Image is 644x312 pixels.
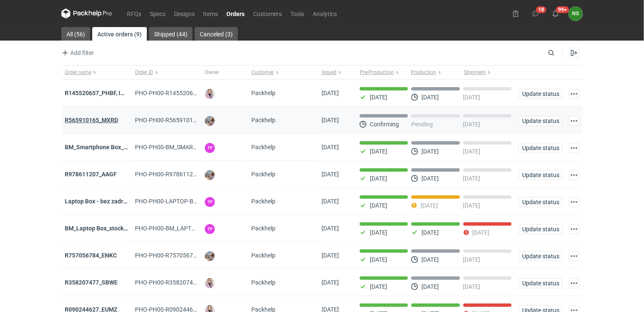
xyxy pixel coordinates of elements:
[322,198,339,205] span: 04/09/2025
[322,279,339,286] span: 01/09/2025
[370,283,387,290] p: [DATE]
[463,283,481,290] p: [DATE]
[569,251,579,261] button: Actions
[411,121,433,128] p: Pending
[149,27,193,41] a: Shipped (44)
[370,202,387,209] p: [DATE]
[409,66,462,79] button: Production
[322,225,339,232] span: 04/09/2025
[464,69,486,76] span: Shipment
[463,175,481,182] p: [DATE]
[61,8,112,19] svg: Packhelp Pro
[370,175,387,182] p: [DATE]
[360,69,394,76] span: Pre-Production
[251,279,275,286] span: Packhelp
[61,27,90,41] a: All (56)
[251,90,275,96] span: Packhelp
[463,148,481,155] p: [DATE]
[65,90,132,96] a: R145520657_PHBF, IDBY
[251,144,275,151] span: Packhelp
[135,252,217,259] span: PHO-PH00-R757056784_ENKC
[463,121,481,128] p: [DATE]
[205,170,215,180] img: Michał Palasek
[370,229,387,236] p: [DATE]
[170,8,199,19] a: Designs
[463,202,481,209] p: [DATE]
[65,198,157,205] a: Laptop Box - bez zadruku - stock 3
[61,66,132,79] button: Order name
[322,90,339,96] span: 16/09/2025
[370,121,399,128] p: Confirming
[569,278,579,288] button: Actions
[222,8,249,19] a: Orders
[569,89,579,99] button: Actions
[308,8,341,19] a: Analytics
[518,170,562,180] button: Update status
[251,225,275,232] span: Packhelp
[522,91,559,97] span: Update status
[92,27,147,41] a: Active orders (9)
[569,224,579,234] button: Actions
[421,202,438,209] p: [DATE]
[205,116,215,126] img: Michał Palasek
[463,94,481,101] p: [DATE]
[205,143,215,153] figcaption: TP
[199,8,222,19] a: Items
[518,197,562,207] button: Update status
[123,8,146,19] a: RFQs
[473,229,490,236] p: [DATE]
[546,48,573,58] input: Search
[135,144,260,151] span: PHO-PH00-BM_SMARTPHONE-BOX_STOCK_06
[569,7,583,21] div: Natalia Stępak
[569,197,579,207] button: Actions
[205,251,215,261] img: Michał Palasek
[205,224,215,234] figcaption: TP
[65,144,147,151] a: BM_Smartphone Box_stock_06
[251,69,274,76] span: Customer
[322,69,336,76] span: Issued
[421,94,439,101] p: [DATE]
[195,27,238,41] a: Canceled (3)
[518,89,562,99] button: Update status
[518,278,562,288] button: Update status
[322,144,339,151] span: 08/09/2025
[135,198,274,205] span: PHO-PH00-LAPTOP-BOX---BEZ-ZADRUKU---STOCK-3
[518,251,562,261] button: Update status
[421,175,439,182] p: [DATE]
[251,171,275,178] span: Packhelp
[205,69,219,76] span: Owner
[322,117,339,123] span: 11/09/2025
[421,283,439,290] p: [DATE]
[411,69,436,76] span: Production
[356,66,409,79] button: Pre-Production
[522,118,559,124] span: Update status
[569,170,579,180] button: Actions
[65,117,118,123] strong: R565910165_MXRD
[132,66,202,79] button: Order ID
[65,279,118,286] a: R358207477_SBWE
[135,171,217,178] span: PHO-PH00-R978611207_AAGF
[522,280,559,286] span: Update status
[135,69,153,76] span: Order ID
[60,48,94,58] span: Add filter
[135,225,243,232] span: PHO-PH00-BM_LAPTOP-BOX_STOCK_05
[65,252,117,259] a: R757056784_ENKC
[463,256,481,263] p: [DATE]
[569,7,583,21] button: NS
[522,172,559,178] span: Update status
[286,8,308,19] a: Tools
[251,252,275,259] span: Packhelp
[251,198,275,205] span: Packhelp
[518,224,562,234] button: Update status
[249,8,286,19] a: Customers
[65,225,133,232] a: BM_Laptop Box_stock_05
[248,66,318,79] button: Customer
[370,256,387,263] p: [DATE]
[518,143,562,153] button: Update status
